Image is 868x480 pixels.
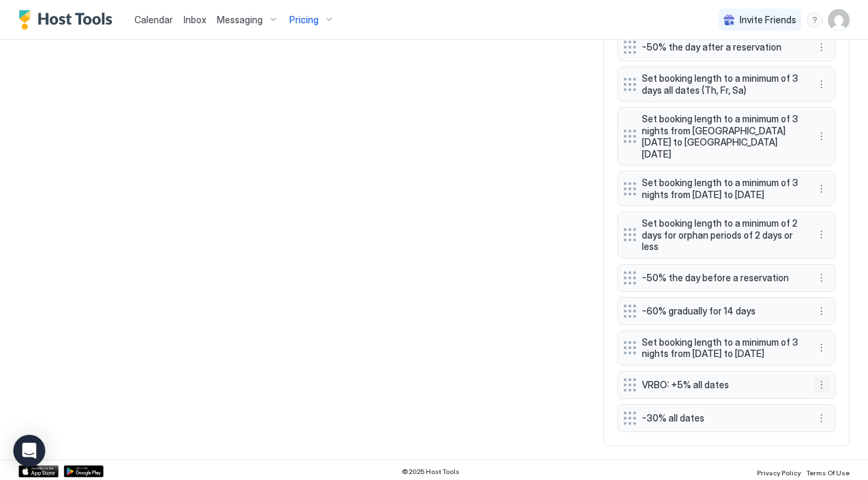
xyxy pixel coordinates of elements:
button: More options [813,181,829,197]
span: -50% the day after a reservation [642,41,800,53]
div: menu [813,76,829,92]
span: Set booking length to a minimum of 2 days for orphan periods of 2 days or less [642,217,800,253]
div: menu [813,270,829,286]
span: Privacy Policy [757,469,801,477]
span: Set booking length to a minimum of 3 nights from [DATE] to [DATE] [642,177,800,200]
button: More options [813,227,829,243]
div: menu [813,181,829,197]
span: Inbox [184,14,206,25]
button: More options [813,39,829,55]
span: -50% the day before a reservation [642,272,800,284]
a: Google Play Store [64,465,104,477]
div: menu [813,227,829,243]
div: menu [813,128,829,144]
span: -60% gradually for 14 days [642,305,800,317]
div: menu [813,303,829,319]
span: Calendar [134,14,173,25]
a: Inbox [184,13,206,27]
div: menu [813,377,829,393]
span: Set booking length to a minimum of 3 nights from [DATE] to [DATE] [642,336,800,360]
a: Host Tools Logo [19,10,118,30]
span: Terms Of Use [806,469,849,477]
a: Calendar [134,13,173,27]
button: More options [813,377,829,393]
div: menu [813,410,829,426]
span: © 2025 Host Tools [402,467,460,476]
button: More options [813,303,829,319]
span: Invite Friends [740,14,796,26]
div: User profile [828,9,849,31]
a: Privacy Policy [757,465,801,479]
span: Pricing [289,14,319,26]
button: More options [813,128,829,144]
button: More options [813,410,829,426]
div: Open Intercom Messenger [13,435,45,467]
button: More options [813,340,829,356]
span: -30% all dates [642,412,800,424]
div: menu [813,39,829,55]
button: More options [813,270,829,286]
button: More options [813,76,829,92]
span: Set booking length to a minimum of 3 nights from [GEOGRAPHIC_DATA][DATE] to [GEOGRAPHIC_DATA][DATE] [642,113,800,160]
div: menu [813,340,829,356]
span: VRBO: +5% all dates [642,379,800,391]
span: Messaging [217,14,263,26]
div: menu [807,12,823,28]
span: Set booking length to a minimum of 3 days all dates (Th, Fr, Sa) [642,72,800,96]
a: Terms Of Use [806,465,849,479]
a: App Store [19,465,59,477]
